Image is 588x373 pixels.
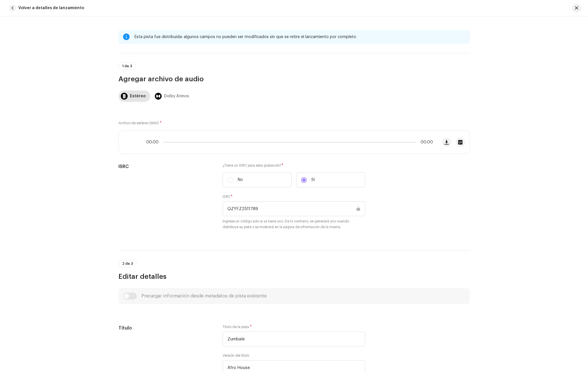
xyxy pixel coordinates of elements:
[122,262,133,265] span: 2 de 3
[223,194,233,199] label: ISRC
[223,218,365,230] small: Ingrese un código solo si ya tiene uno. De lo contrario, se generará uno cuando distribuya su pis...
[223,353,249,358] label: Versión del título
[311,177,315,183] p: Sí
[118,74,470,84] h3: Agregar archivo de audio
[223,163,365,168] label: ¿Tiene un ISRC para esta grabación?
[118,163,214,170] h5: ISRC
[118,272,470,281] h3: Editar detalles
[223,201,365,216] input: ABXYZ#######
[130,90,146,102] div: Estéreo
[238,177,243,183] p: No
[122,64,132,68] span: 1 de 3
[164,90,189,102] div: Dolby Atmos
[223,325,252,329] label: Título de la pista
[134,33,465,40] div: Esta pista fue distribuida: algunos campos no pueden ser modificados sin que se retire el lanzami...
[223,331,365,346] input: Ingrese el nombre de la pista
[418,140,433,145] span: 00:00
[118,325,214,331] h5: Título
[146,140,161,145] span: 00:00
[118,121,159,125] small: Archivo de estéreo (WAV)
